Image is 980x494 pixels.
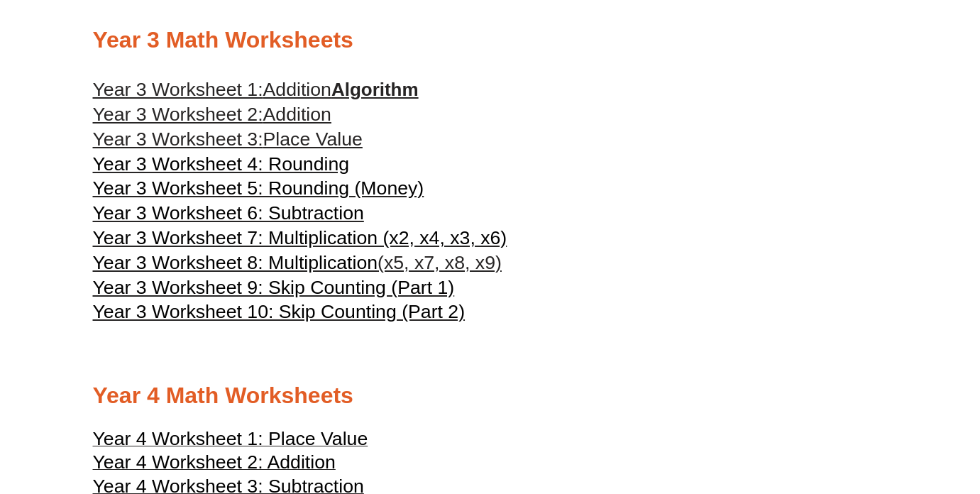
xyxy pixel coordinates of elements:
[93,79,263,100] span: Year 3 Worksheet 1:
[93,79,419,100] a: Year 3 Worksheet 1:AdditionAlgorithm
[93,26,888,55] h2: Year 3 Math Worksheets
[93,227,507,248] span: Year 3 Worksheet 7: Multiplication (x2, x4, x3, x6)
[378,252,502,273] span: (x5, x7, x8, x9)
[263,128,363,150] span: Place Value
[93,277,455,298] span: Year 3 Worksheet 9: Skip Counting (Part 1)
[93,104,263,125] span: Year 3 Worksheet 2:
[93,428,368,449] span: Year 4 Worksheet 1: Place Value
[93,152,350,177] a: Year 3 Worksheet 4: Rounding
[93,381,888,411] h2: Year 4 Math Worksheets
[93,201,364,226] a: Year 3 Worksheet 6: Subtraction
[737,334,980,494] iframe: Chat Widget
[93,226,507,251] a: Year 3 Worksheet 7: Multiplication (x2, x4, x3, x6)
[93,176,424,201] a: Year 3 Worksheet 5: Rounding (Money)
[93,127,363,152] a: Year 3 Worksheet 3:Place Value
[93,300,466,324] a: Year 3 Worksheet 10: Skip Counting (Part 2)
[93,128,263,150] span: Year 3 Worksheet 3:
[93,177,424,199] span: Year 3 Worksheet 5: Rounding (Money)
[93,451,336,473] span: Year 4 Worksheet 2: Addition
[93,275,455,300] a: Year 3 Worksheet 9: Skip Counting (Part 1)
[263,104,331,125] span: Addition
[93,102,331,127] a: Year 3 Worksheet 2:Addition
[93,252,378,273] span: Year 3 Worksheet 8: Multiplication
[93,301,466,322] span: Year 3 Worksheet 10: Skip Counting (Part 2)
[93,458,336,472] a: Year 4 Worksheet 2: Addition
[93,434,368,449] a: Year 4 Worksheet 1: Place Value
[93,202,364,224] span: Year 3 Worksheet 6: Subtraction
[93,153,350,175] span: Year 3 Worksheet 4: Rounding
[263,79,331,100] span: Addition
[93,251,502,275] a: Year 3 Worksheet 8: Multiplication(x5, x7, x8, x9)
